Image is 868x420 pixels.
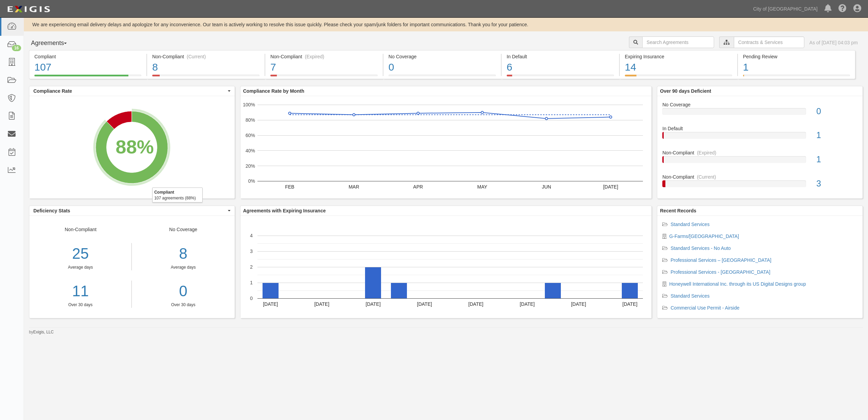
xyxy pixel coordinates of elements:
[670,293,709,299] a: Standard Services
[152,53,259,60] div: Non-Compliant (Current)
[29,36,80,50] button: Agreements
[620,75,737,80] a: Expiring Insurance14
[811,129,863,141] div: 1
[642,36,714,48] input: Search Agreements
[389,53,496,60] div: No Coverage
[29,243,131,265] div: 25
[625,60,732,75] div: 14
[29,96,234,198] svg: A chart.
[389,60,496,75] div: 0
[132,226,234,308] div: No Coverage
[811,153,863,166] div: 1
[477,184,487,190] text: MAY
[662,125,857,149] a: In Default1
[240,96,651,198] svg: A chart.
[697,174,716,180] div: (Current)
[33,207,226,214] span: Deficiency Stats
[657,149,863,156] div: Non-Compliant
[657,125,863,132] div: In Default
[660,88,711,94] b: Over 90 days Deficient
[811,105,863,118] div: 0
[246,163,255,168] text: 20%
[809,39,858,46] div: As of [DATE] 04:03 pm
[811,178,863,190] div: 3
[383,75,501,80] a: No Coverage0
[12,45,21,51] div: 16
[657,174,863,180] div: Non-Compliant
[246,133,255,138] text: 60%
[622,301,637,307] text: [DATE]
[670,222,709,227] a: Standard Services
[670,269,770,275] a: Professional Services - [GEOGRAPHIC_DATA]
[468,301,483,307] text: [DATE]
[29,86,235,96] button: Compliance Rate
[838,5,847,13] i: Help Center - Complianz
[263,301,278,307] text: [DATE]
[250,233,253,238] text: 4
[5,3,52,15] img: logo-5460c22ac91f19d4615b14bd174203de0afe785f0fc80cf4dbbc73dc1793850b.png
[33,88,226,94] span: Compliance Rate
[662,174,857,193] a: Non-Compliant(Current)3
[366,301,381,307] text: [DATE]
[33,330,54,334] a: Exigis, LLC
[29,206,235,215] button: Deficiency Stats
[743,53,850,60] div: Pending Review
[29,75,146,80] a: Compliant107
[571,301,586,307] text: [DATE]
[250,264,253,270] text: 2
[662,101,857,125] a: No Coverage0
[669,281,806,287] a: Honeywell International Inc. through its US Digital Designs group
[154,190,174,195] b: Compliant
[738,75,855,80] a: Pending Review1
[29,329,54,335] small: by
[669,234,739,239] a: G-Farms/[GEOGRAPHIC_DATA]
[413,184,423,190] text: APR
[305,53,324,60] div: (Expired)
[29,265,131,270] div: Average days
[507,53,614,60] div: In Default
[137,243,229,265] div: 8
[246,148,255,153] text: 40%
[507,60,614,75] div: 6
[670,257,771,263] a: Professional Services – [GEOGRAPHIC_DATA]
[248,178,255,184] text: 0%
[625,53,732,60] div: Expiring Insurance
[250,296,253,301] text: 0
[34,53,141,60] div: Compliant
[147,75,265,80] a: Non-Compliant(Current)8
[29,302,131,308] div: Over 30 days
[29,281,131,302] a: 11
[270,60,378,75] div: 7
[270,53,378,60] div: Non-Compliant (Expired)
[24,21,868,28] div: We are experiencing email delivery delays and apologize for any inconvenience. Our team is active...
[29,226,132,308] div: Non-Compliant
[137,302,229,308] div: Over 30 days
[137,265,229,270] div: Average days
[243,208,326,213] b: Agreements with Expiring Insurance
[240,216,651,318] svg: A chart.
[34,60,141,75] div: 107
[662,149,857,174] a: Non-Compliant(Expired)1
[670,245,731,251] a: Standard Services - No Auto
[750,2,821,16] a: City of [GEOGRAPHIC_DATA]
[152,60,259,75] div: 8
[697,149,716,156] div: (Expired)
[152,187,203,202] div: 107 agreements (88%)
[250,280,253,285] text: 1
[314,301,329,307] text: [DATE]
[520,301,535,307] text: [DATE]
[243,102,255,107] text: 100%
[660,208,696,213] b: Recent Records
[285,184,294,190] text: FEB
[542,184,551,190] text: JUN
[137,281,229,302] a: 0
[115,133,154,161] div: 88%
[243,88,304,94] b: Compliance Rate by Month
[187,53,206,60] div: (Current)
[246,117,255,123] text: 80%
